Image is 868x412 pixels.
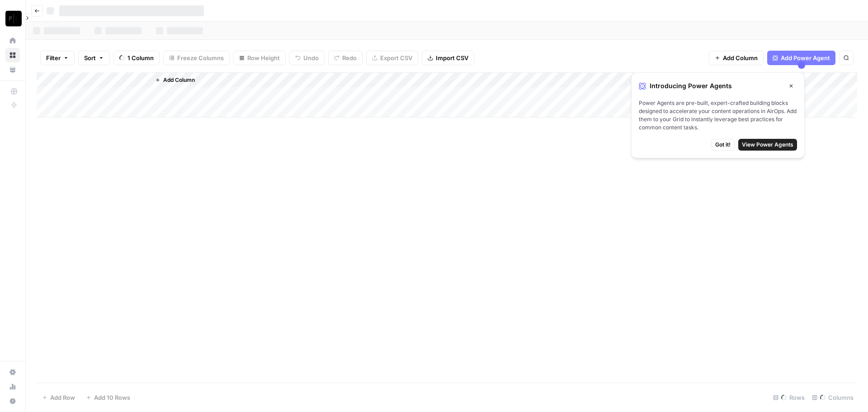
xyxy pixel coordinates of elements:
span: Add Power Agent [781,53,830,62]
a: Browse [5,48,20,62]
button: Add Column [151,74,198,86]
button: Add Row [37,390,80,405]
div: Columns [808,390,857,405]
button: Freeze Columns [163,51,230,65]
img: Paragon Intel - Bill / Ty / Colby R&D Logo [5,10,22,27]
span: Export CSV [380,53,412,62]
button: 1 Column [113,51,160,65]
span: Import CSV [436,53,468,62]
span: Add Column [723,53,758,62]
button: Add Power Agent [767,51,835,65]
a: Settings [5,365,20,379]
button: Filter [40,51,75,65]
span: Add Row [50,393,75,402]
button: View Power Agents [738,139,797,151]
a: Usage [5,379,20,394]
span: Add Column [163,76,195,84]
button: Import CSV [422,51,474,65]
span: Filter [46,53,61,62]
button: Got it! [711,139,735,151]
span: Row Height [247,53,280,62]
span: Freeze Columns [177,53,224,62]
button: Export CSV [366,51,418,65]
button: Add 10 Rows [80,390,136,405]
span: Add 10 Rows [94,393,130,402]
div: Rows [769,390,808,405]
span: Redo [342,53,357,62]
span: Sort [84,53,96,62]
button: Add Column [709,51,764,65]
span: Got it! [715,141,731,149]
button: Workspace: Paragon Intel - Bill / Ty / Colby R&D [5,7,20,30]
button: Redo [328,51,363,65]
a: Home [5,33,20,48]
span: View Power Agents [742,141,793,149]
span: Power Agents are pre-built, expert-crafted building blocks designed to accelerate your content op... [639,99,797,132]
button: Sort [78,51,110,65]
button: Help + Support [5,394,20,408]
div: Introducing Power Agents [639,80,797,92]
span: 1 Column [127,53,154,62]
button: Undo [289,51,325,65]
button: Row Height [233,51,286,65]
span: Undo [303,53,319,62]
a: Your Data [5,62,20,77]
